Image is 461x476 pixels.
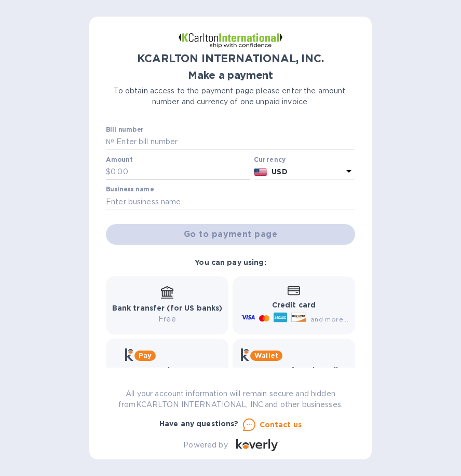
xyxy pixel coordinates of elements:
b: Credit card [272,301,316,309]
input: Enter business name [106,194,355,209]
h1: Make a payment [106,69,355,81]
u: Contact us [260,421,302,429]
b: Currency [254,156,286,163]
b: You can pay using: [195,258,266,267]
p: Free [112,314,223,325]
input: 0.00 [111,164,250,180]
b: Bank transfer (for US banks) [112,304,223,312]
span: and more... [310,315,348,323]
b: Wallet [254,352,278,359]
b: KCARLTON INTERNATIONAL, INC. [137,52,323,65]
b: Get more time to pay [125,366,210,374]
b: Instant transfers via Wallet [241,366,347,374]
input: Enter bill number [114,134,355,150]
p: All your account information will remain secure and hidden from KCARLTON INTERNATIONAL, INC. and ... [106,388,355,410]
p: № [106,136,114,147]
label: Amount [106,157,132,163]
img: USD [254,169,268,176]
b: USD [272,167,287,176]
p: $ [106,166,111,177]
p: To obtain access to the payment page please enter the amount, number and currency of one unpaid i... [106,86,355,107]
label: Business name [106,187,154,193]
p: Powered by [183,440,227,451]
b: Pay [139,352,152,359]
b: Have any questions? [159,419,239,428]
label: Bill number [106,127,143,133]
